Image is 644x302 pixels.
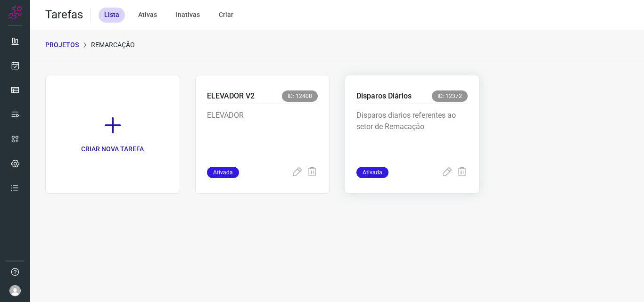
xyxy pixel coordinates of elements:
[99,8,125,23] div: Lista
[207,90,255,102] p: ELEVADOR V2
[81,144,144,154] p: CRIAR NOVA TAREFA
[45,8,83,22] h2: Tarefas
[282,90,318,102] span: ID: 12408
[8,6,22,20] img: Logo
[132,8,163,23] div: Ativas
[91,40,135,50] p: Remarcação
[356,167,388,178] span: Ativada
[45,75,180,194] a: CRIAR NOVA TAREFA
[356,90,412,102] p: Disparos Diários
[9,285,21,296] img: avatar-user-boy.jpg
[170,8,206,23] div: Inativas
[213,8,239,23] div: Criar
[432,90,468,102] span: ID: 12372
[356,110,468,157] p: Disparos diarios referentes ao setor de Remacação
[45,40,79,50] p: PROJETOS
[207,110,318,157] p: ELEVADOR
[207,167,239,178] span: Ativada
